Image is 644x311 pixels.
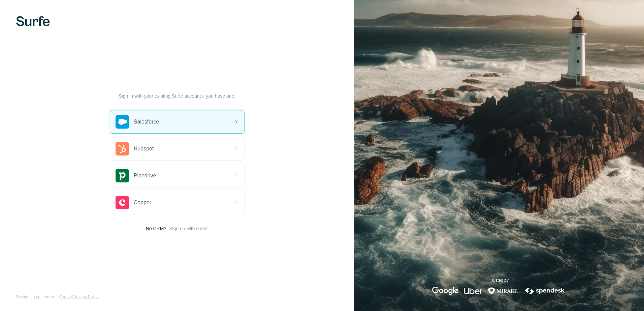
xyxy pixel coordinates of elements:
[116,196,129,209] img: copper's logo
[116,142,129,155] img: hubspot's logo
[119,93,235,99] p: Sign in with your existing Surfe account if you have one.
[134,199,151,207] span: Copper
[488,287,519,295] img: mirakl's logo
[432,287,458,295] img: google's logo
[73,295,99,299] a: Privacy Policy
[116,169,129,182] img: pipedrive's logo
[524,287,566,295] img: spendesk's logo
[60,295,71,299] a: Terms
[464,287,482,295] img: uber's logo
[490,277,509,283] p: Trusted by
[134,172,156,180] span: Pipedrive
[146,225,166,232] span: No CRM?
[116,115,129,129] img: salesforce's logo
[134,118,159,126] span: Salesforce
[169,225,208,232] button: Sign up with Gmail
[110,79,245,90] h1: Let’s get started!
[134,145,154,153] span: Hubspot
[16,294,99,300] span: By signing up, I agree to &
[16,16,50,26] img: Surfe's logo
